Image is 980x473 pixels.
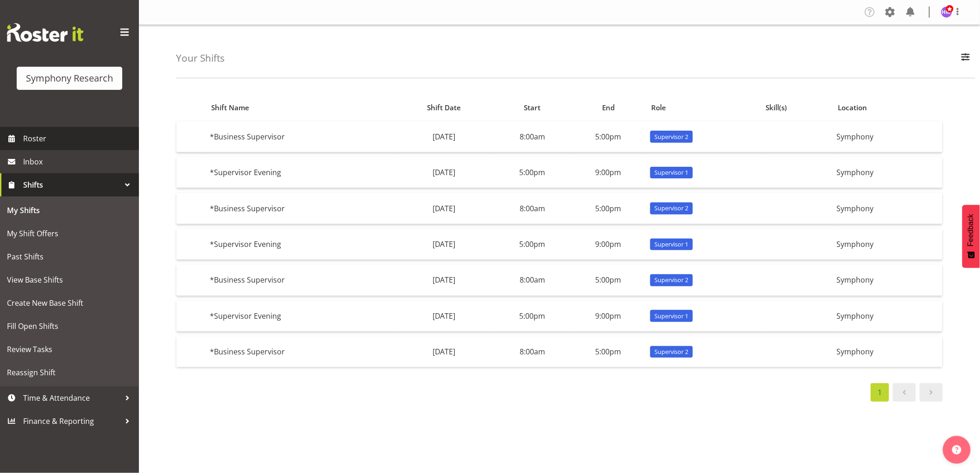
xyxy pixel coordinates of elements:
a: Review Tasks [2,338,137,361]
span: My Shifts [7,203,132,217]
td: Symphony [833,121,942,152]
span: Role [652,102,666,113]
button: Filter Employees [956,48,975,69]
span: Supervisor 2 [654,132,688,141]
td: 5:00pm [495,301,571,332]
span: Supervisor 1 [654,168,688,177]
td: 8:00am [495,336,571,367]
img: Rosterit website logo [7,23,83,42]
td: 9:00pm [571,157,647,188]
a: Reassign Shift [2,361,137,384]
a: Fill Open Shifts [2,315,137,338]
a: My Shift Offers [2,222,137,245]
td: 8:00am [495,265,571,296]
td: [DATE] [394,193,495,224]
td: *Business Supervisor [206,193,394,224]
td: Symphony [833,301,942,332]
span: Feedback [967,214,975,246]
span: Shift Date [427,102,461,113]
td: *Business Supervisor [206,121,394,152]
td: [DATE] [394,265,495,296]
span: Reassign Shift [7,366,132,379]
a: View Base Shifts [2,268,137,291]
span: Location [838,102,867,113]
td: *Supervisor Evening [206,301,394,332]
td: 5:00pm [571,193,647,224]
span: Supervisor 2 [654,347,688,356]
span: Fill Open Shifts [7,319,132,333]
td: [DATE] [394,121,495,152]
a: My Shifts [2,199,137,222]
td: Symphony [833,157,942,188]
span: Start [524,102,541,113]
td: Symphony [833,336,942,367]
td: *Business Supervisor [206,336,394,367]
td: Symphony [833,265,942,296]
td: Symphony [833,193,942,224]
td: [DATE] [394,229,495,260]
span: Supervisor 2 [654,276,688,284]
td: *Supervisor Evening [206,157,394,188]
span: Supervisor 2 [654,204,688,213]
a: Past Shifts [2,245,137,268]
td: 9:00pm [571,301,647,332]
td: [DATE] [394,157,495,188]
td: 8:00am [495,121,571,152]
td: 5:00pm [571,121,647,152]
span: Shifts [23,178,120,192]
td: [DATE] [394,336,495,367]
td: Symphony [833,229,942,260]
img: hitesh-makan1261.jpg [941,6,952,18]
div: Symphony Research [26,71,113,85]
span: My Shift Offers [7,227,132,240]
button: Feedback - Show survey [962,205,980,268]
span: Finance & Reporting [23,414,120,428]
span: Supervisor 1 [654,312,688,321]
span: Skill(s) [766,102,787,113]
span: Time & Attendance [23,391,120,405]
span: Supervisor 1 [654,240,688,249]
span: Shift Name [211,102,249,113]
td: *Supervisor Evening [206,229,394,260]
a: Create New Base Shift [2,291,137,315]
h4: Your Shifts [176,53,225,63]
span: Inbox [23,155,134,169]
td: 5:00pm [495,229,571,260]
td: 5:00pm [571,265,647,296]
td: 5:00pm [495,157,571,188]
span: Roster [23,132,134,145]
span: End [602,102,615,113]
span: Review Tasks [7,342,132,356]
td: *Business Supervisor [206,265,394,296]
span: View Base Shifts [7,273,132,287]
span: Create New Base Shift [7,296,132,310]
td: 9:00pm [571,229,647,260]
img: help-xxl-2.png [952,445,961,454]
span: Past Shifts [7,250,132,264]
td: [DATE] [394,301,495,332]
td: 8:00am [495,193,571,224]
td: 5:00pm [571,336,647,367]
